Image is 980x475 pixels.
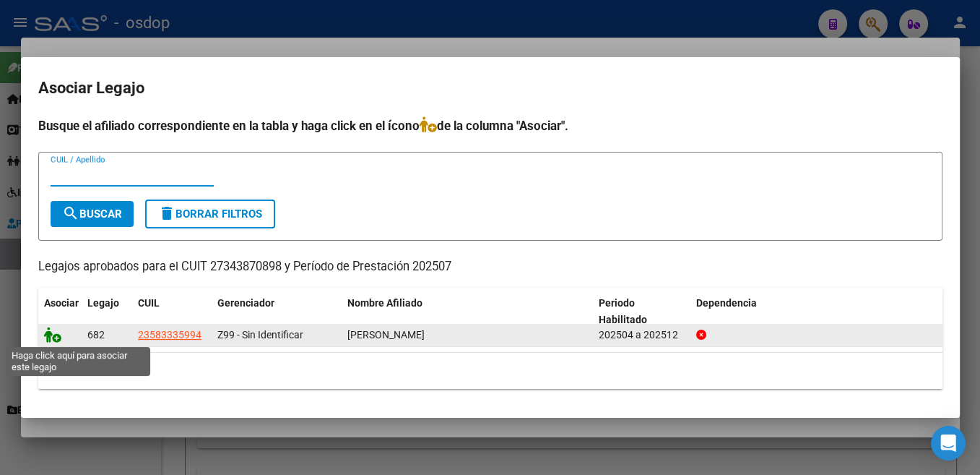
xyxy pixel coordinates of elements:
div: Open Intercom Messenger [931,426,966,461]
span: Legajo [87,297,119,309]
p: Legajos aprobados para el CUIT 27343870898 y Período de Prestación 202507 [38,258,942,276]
mat-icon: delete [158,205,175,222]
mat-icon: search [62,205,79,222]
span: 23583335994 [138,329,201,341]
span: CUIL [138,297,160,309]
span: Nombre Afiliado [347,297,422,309]
span: Gerenciador [217,297,274,309]
button: Borrar Filtros [145,200,275,228]
span: ROBLES CATALINA [347,329,425,341]
span: Periodo Habilitado [599,297,647,325]
span: Borrar Filtros [158,207,262,221]
h2: Asociar Legajo [38,74,942,102]
button: Buscar [51,201,134,227]
span: Buscar [62,207,122,221]
div: 202504 a 202512 [599,327,685,343]
span: Dependencia [696,297,757,309]
datatable-header-cell: Asociar [38,288,82,335]
datatable-header-cell: CUIL [132,288,212,335]
datatable-header-cell: Nombre Afiliado [342,288,594,335]
datatable-header-cell: Gerenciador [212,288,342,335]
datatable-header-cell: Legajo [82,288,132,335]
span: Asociar [44,297,79,309]
h4: Busque el afiliado correspondiente en la tabla y haga click en el ícono de la columna "Asociar". [38,116,942,135]
span: Z99 - Sin Identificar [217,329,303,341]
div: 1 registros [38,353,942,389]
datatable-header-cell: Dependencia [690,288,942,335]
span: 682 [87,329,105,341]
datatable-header-cell: Periodo Habilitado [593,288,690,335]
